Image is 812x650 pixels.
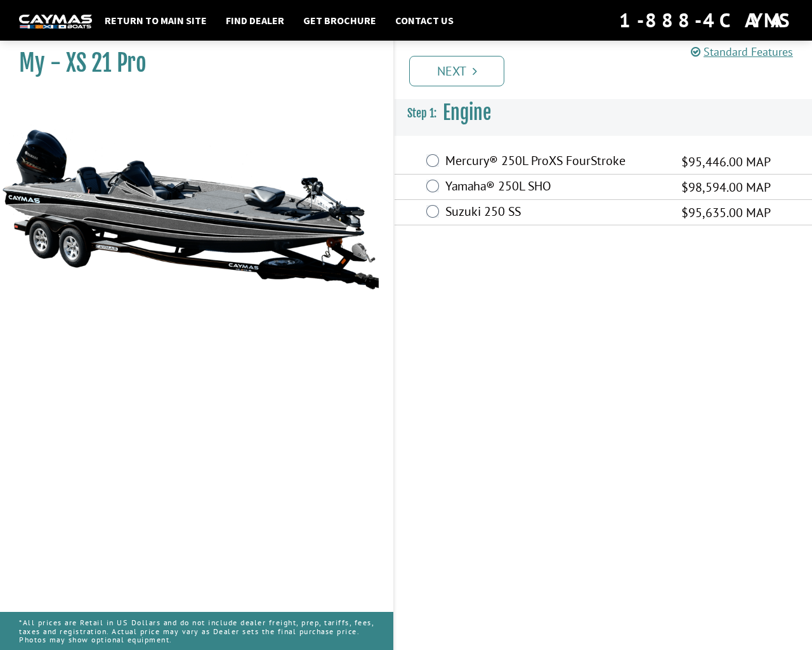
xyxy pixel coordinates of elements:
a: Standard Features [691,44,793,59]
span: $98,594.00 MAP [681,178,771,197]
label: Yamaha® 250L SHO [445,178,665,197]
label: Mercury® 250L ProXS FourStroke [445,153,665,171]
a: Get Brochure [297,12,383,29]
a: Contact Us [389,12,460,29]
span: $95,446.00 MAP [681,152,771,171]
h3: Engine [395,90,812,136]
a: Next [409,56,504,86]
a: Return to main site [98,12,213,29]
h1: My - XS 21 Pro [19,49,362,77]
img: white-logo-c9c8dbefe5ff5ceceb0f0178aa75bf4bb51f6bca0971e226c86eb53dfe498488.png [19,15,92,28]
p: *All prices are Retail in US Dollars and do not include dealer freight, prep, tariffs, fees, taxe... [19,612,374,650]
label: Suzuki 250 SS [445,204,665,222]
div: 1-888-4CAYMAS [619,6,793,34]
span: $95,635.00 MAP [681,203,771,222]
a: Find Dealer [219,12,291,29]
ul: Pagination [406,54,812,86]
